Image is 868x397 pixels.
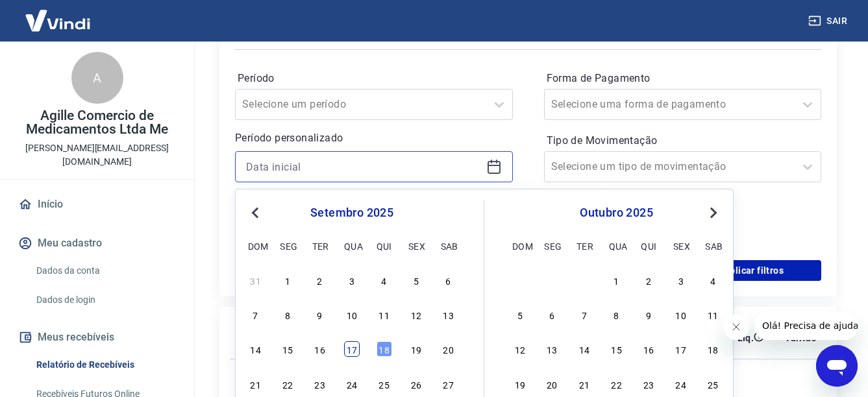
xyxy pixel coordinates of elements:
[544,376,560,392] div: Choose segunda-feira, 20 de outubro de 2025
[544,238,560,254] div: seg
[609,272,625,288] div: Choose quarta-feira, 1 de outubro de 2025
[723,314,749,340] iframe: Fechar mensagem
[754,311,858,340] iframe: Mensagem da empresa
[512,376,528,392] div: Choose domingo, 19 de outubro de 2025
[377,238,392,254] div: qui
[706,205,721,221] button: Next Month
[609,341,625,357] div: Choose quarta-feira, 15 de outubro de 2025
[248,307,264,322] div: Choose domingo, 7 de setembro de 2025
[544,272,560,288] div: Choose segunda-feira, 29 de setembro de 2025
[512,272,528,288] div: Choose domingo, 28 de setembro de 2025
[806,9,852,33] button: Sair
[248,272,264,288] div: Choose domingo, 31 de agosto de 2025
[510,205,723,221] div: outubro 2025
[280,376,295,392] div: Choose segunda-feira, 22 de setembro de 2025
[16,1,100,40] img: Vindi
[641,341,656,357] div: Choose quinta-feira, 16 de outubro de 2025
[641,307,656,322] div: Choose quinta-feira, 9 de outubro de 2025
[686,260,821,281] button: Aplicar filtros
[246,205,458,221] div: setembro 2025
[408,341,424,357] div: Choose sexta-feira, 19 de setembro de 2025
[344,341,360,357] div: Choose quarta-feira, 17 de setembro de 2025
[312,272,328,288] div: Choose terça-feira, 2 de setembro de 2025
[16,190,179,219] a: Início
[10,109,184,136] p: Agille Comercio de Medicamentos Ltda Me
[312,238,328,254] div: ter
[408,376,424,392] div: Choose sexta-feira, 26 de setembro de 2025
[577,238,592,254] div: ter
[377,376,392,392] div: Choose quinta-feira, 25 de setembro de 2025
[441,238,456,254] div: sab
[248,341,264,357] div: Choose domingo, 14 de setembro de 2025
[641,376,656,392] div: Choose quinta-feira, 23 de outubro de 2025
[705,238,721,254] div: sab
[312,341,328,357] div: Choose terça-feira, 16 de setembro de 2025
[441,307,456,322] div: Choose sábado, 13 de setembro de 2025
[280,307,295,322] div: Choose segunda-feira, 8 de setembro de 2025
[512,238,528,254] div: dom
[235,130,513,146] p: Período personalizado
[312,376,328,392] div: Choose terça-feira, 23 de setembro de 2025
[8,9,109,19] span: Olá! Precisa de ajuda?
[31,287,179,313] a: Dados de login
[673,307,689,322] div: Choose sexta-feira, 10 de outubro de 2025
[673,376,689,392] div: Choose sexta-feira, 24 de outubro de 2025
[705,307,721,322] div: Choose sábado, 11 de outubro de 2025
[16,229,179,258] button: Meu cadastro
[247,205,263,221] button: Previous Month
[441,341,456,357] div: Choose sábado, 20 de setembro de 2025
[246,157,481,176] input: Data inicial
[408,272,424,288] div: Choose sexta-feira, 5 de setembro de 2025
[641,272,656,288] div: Choose quinta-feira, 2 de outubro de 2025
[280,272,295,288] div: Choose segunda-feira, 1 de setembro de 2025
[377,307,392,322] div: Choose quinta-feira, 11 de setembro de 2025
[71,52,123,104] div: A
[238,71,510,86] label: Período
[577,376,592,392] div: Choose terça-feira, 21 de outubro de 2025
[312,307,328,322] div: Choose terça-feira, 9 de setembro de 2025
[609,307,625,322] div: Choose quarta-feira, 8 de outubro de 2025
[344,307,360,322] div: Choose quarta-feira, 10 de setembro de 2025
[377,272,392,288] div: Choose quinta-feira, 4 de setembro de 2025
[408,238,424,254] div: sex
[10,141,184,169] p: [PERSON_NAME][EMAIL_ADDRESS][DOMAIN_NAME]
[280,341,295,357] div: Choose segunda-feira, 15 de setembro de 2025
[16,323,179,352] button: Meus recebíveis
[248,376,264,392] div: Choose domingo, 21 de setembro de 2025
[344,376,360,392] div: Choose quarta-feira, 24 de setembro de 2025
[577,341,592,357] div: Choose terça-feira, 14 de outubro de 2025
[609,376,625,392] div: Choose quarta-feira, 22 de outubro de 2025
[673,272,689,288] div: Choose sexta-feira, 3 de outubro de 2025
[441,272,456,288] div: Choose sábado, 6 de setembro de 2025
[705,272,721,288] div: Choose sábado, 4 de outubro de 2025
[577,272,592,288] div: Choose terça-feira, 30 de setembro de 2025
[377,341,392,357] div: Choose quinta-feira, 18 de setembro de 2025
[547,133,819,149] label: Tipo de Movimentação
[641,238,656,254] div: qui
[441,376,456,392] div: Choose sábado, 27 de setembro de 2025
[673,238,689,254] div: sex
[705,376,721,392] div: Choose sábado, 25 de outubro de 2025
[544,341,560,357] div: Choose segunda-feira, 13 de outubro de 2025
[816,345,858,387] iframe: Botão para abrir a janela de mensagens
[705,341,721,357] div: Choose sábado, 18 de outubro de 2025
[577,307,592,322] div: Choose terça-feira, 7 de outubro de 2025
[512,307,528,322] div: Choose domingo, 5 de outubro de 2025
[344,272,360,288] div: Choose quarta-feira, 3 de setembro de 2025
[31,352,179,378] a: Relatório de Recebíveis
[408,307,424,322] div: Choose sexta-feira, 12 de setembro de 2025
[280,238,295,254] div: seg
[609,238,625,254] div: qua
[673,341,689,357] div: Choose sexta-feira, 17 de outubro de 2025
[248,238,264,254] div: dom
[344,238,360,254] div: qua
[512,341,528,357] div: Choose domingo, 12 de outubro de 2025
[31,258,179,284] a: Dados da conta
[544,307,560,322] div: Choose segunda-feira, 6 de outubro de 2025
[547,71,819,86] label: Forma de Pagamento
